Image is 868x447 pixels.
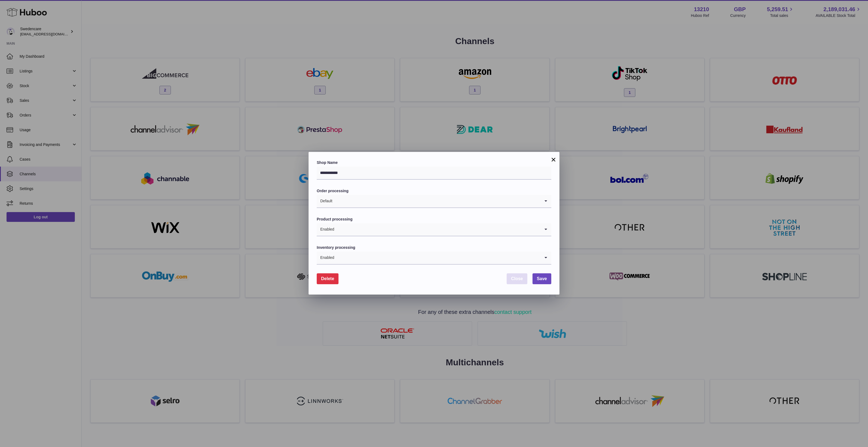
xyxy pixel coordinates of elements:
span: Close [511,276,523,281]
span: Delete [321,276,334,281]
button: × [550,156,557,163]
span: Save [537,276,547,281]
label: Product processing [317,217,551,222]
div: Search for option [317,195,551,208]
div: Search for option [317,252,551,265]
span: Default [317,195,333,207]
input: Search for option [334,252,540,264]
div: Search for option [317,223,551,236]
span: Enabled [317,223,334,236]
input: Search for option [333,195,540,207]
button: Save [533,273,551,284]
input: Search for option [334,223,540,236]
button: Delete [317,273,338,284]
button: Close [507,273,527,284]
label: Order processing [317,188,551,194]
label: Shop Name [317,160,551,165]
label: Inventory processing [317,245,551,250]
span: Enabled [317,252,334,264]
